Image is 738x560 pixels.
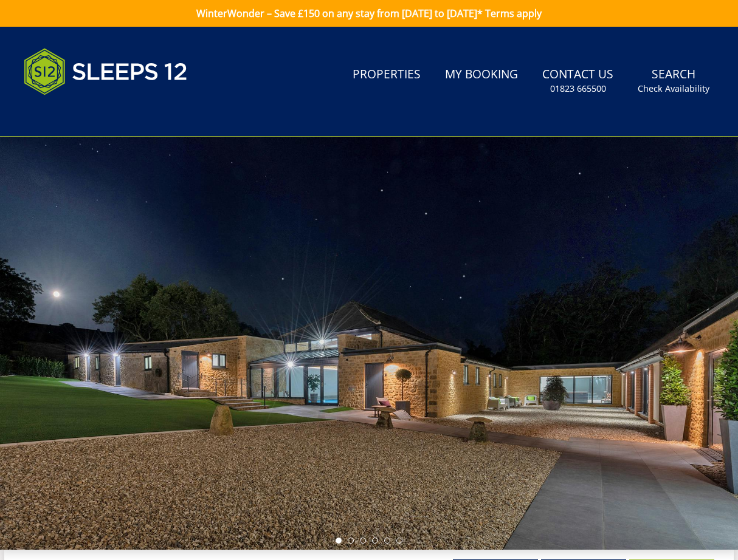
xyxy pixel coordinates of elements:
a: SearchCheck Availability [633,61,714,101]
small: 01823 665500 [550,83,606,95]
iframe: Customer reviews powered by Trustpilot [18,109,145,120]
small: Check Availability [638,83,709,95]
a: Contact Us01823 665500 [537,61,618,101]
a: My Booking [440,61,523,89]
img: Sleeps 12 [24,41,188,102]
a: Properties [348,61,426,89]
